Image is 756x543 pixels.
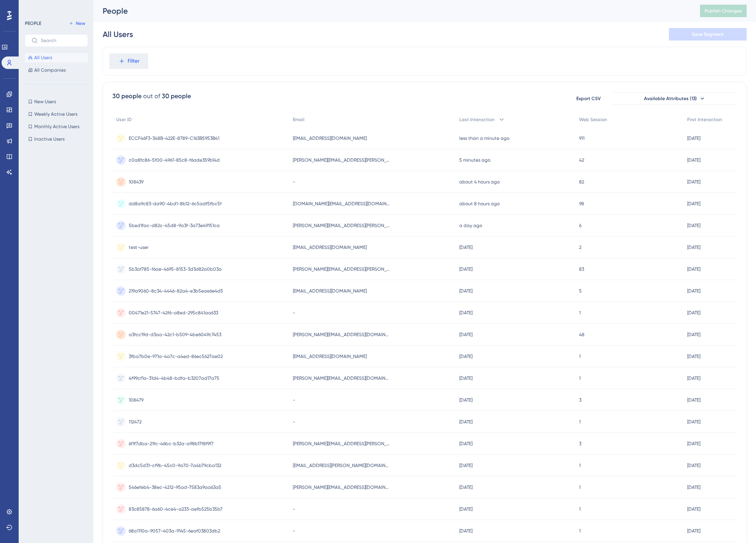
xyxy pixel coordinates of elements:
span: 82 [579,179,584,185]
span: Weekly Active Users [34,111,77,117]
span: [PERSON_NAME][EMAIL_ADDRESS][DOMAIN_NAME] [293,375,390,381]
time: [DATE] [687,310,700,316]
span: 5b3af785-f6ae-4695-8153-3d3d82a0b03a [129,266,222,272]
span: Export CSV [576,95,601,102]
div: All Users [103,29,133,40]
span: - [293,506,295,512]
time: [DATE] [459,266,472,272]
span: 5bed1fac-d82c-45d8-9a3f-3a73e49151ca [129,222,220,229]
button: Export CSV [569,92,608,105]
span: 112472 [129,419,142,425]
input: Search [41,38,81,43]
button: New [66,19,88,28]
button: Weekly Active Users [25,109,88,119]
span: 1 [579,310,581,316]
span: 4f99cf1a-31d4-4b48-bdfa-b3207ad17a75 [129,375,219,381]
button: All Companies [25,65,88,75]
time: [DATE] [459,332,472,337]
time: about 4 hours ago [459,179,500,185]
span: 3 [579,397,581,403]
time: [DATE] [687,376,700,381]
span: - [293,179,295,185]
span: User ID [116,116,132,123]
time: [DATE] [459,397,472,403]
button: New Users [25,97,88,106]
time: [DATE] [687,136,700,141]
span: First Interaction [687,116,722,123]
time: [DATE] [459,463,472,468]
time: [DATE] [687,463,700,468]
div: 30 people [112,92,142,101]
span: 1 [579,419,581,425]
span: 546efeb4-38ec-4212-95ad-7583a9aa63a5 [129,484,221,490]
time: [DATE] [687,201,700,206]
span: [PERSON_NAME][EMAIL_ADDRESS][DOMAIN_NAME] [293,484,390,490]
span: - [293,528,295,534]
span: [DOMAIN_NAME][EMAIL_ADDRESS][DOMAIN_NAME] [293,201,390,207]
time: [DATE] [687,397,700,403]
time: [DATE] [687,288,700,294]
span: 98 [579,201,584,207]
span: - [293,310,295,316]
time: a day ago [459,223,482,228]
span: c0a8fc86-5f00-4961-85c8-f6ade359b14d [129,157,220,163]
span: [PERSON_NAME][EMAIL_ADDRESS][PERSON_NAME][DOMAIN_NAME] [293,157,390,163]
span: ECCF46F3-348B-422E-8789-C163B5953B41 [129,135,219,141]
span: - [293,419,295,425]
span: 42 [579,157,584,163]
time: [DATE] [459,310,472,316]
span: All Companies [34,67,66,73]
time: [DATE] [459,441,472,446]
time: 5 minutes ago [459,157,490,163]
span: 3 [579,441,581,447]
div: out of [143,92,160,101]
span: Web Session [579,116,607,123]
span: New [76,20,85,26]
div: PEOPLE [25,20,41,26]
time: [DATE] [687,354,700,359]
button: Available Attributes (13) [612,92,737,105]
button: Filter [109,53,148,69]
span: 3fba7b0e-971a-4a7c-a4ed-86ec5627ae02 [129,353,223,360]
span: [PERSON_NAME][EMAIL_ADDRESS][PERSON_NAME][DOMAIN_NAME] [293,266,390,272]
span: 48 [579,331,584,338]
span: 00471e21-5747-42f6-a8ed-295c841aa633 [129,310,218,316]
span: Inactive Users [34,136,65,142]
span: 2 [579,244,581,250]
time: [DATE] [687,179,700,185]
time: [DATE] [459,528,472,534]
span: 108439 [129,179,143,185]
time: less than a minute ago [459,136,509,141]
button: Monthly Active Users [25,122,88,131]
span: 6 [579,222,581,229]
span: 1 [579,484,581,490]
span: 1 [579,528,581,534]
time: [DATE] [459,245,472,250]
span: 83 [579,266,584,272]
span: Available Attributes (13) [644,95,697,102]
span: - [293,397,295,403]
span: 108479 [129,397,143,403]
span: [PERSON_NAME][EMAIL_ADDRESS][PERSON_NAME][DOMAIN_NAME] [293,222,390,229]
span: [EMAIL_ADDRESS][DOMAIN_NAME] [293,135,367,141]
span: 911 [579,135,584,141]
div: 30 people [162,92,191,101]
time: [DATE] [459,288,472,294]
span: a3fcc19d-d3aa-42c1-b509-4be6049c7453 [129,331,221,338]
span: [PERSON_NAME][EMAIL_ADDRESS][DOMAIN_NAME] [293,331,390,338]
span: Publish Changes [705,8,742,14]
span: 83c85878-6a60-4ce4-a233-aefb525b35b7 [129,506,222,512]
span: 1 [579,506,581,512]
time: [DATE] [687,157,700,163]
button: Save Segment [669,28,747,41]
span: All Users [34,55,52,61]
button: All Users [25,53,88,62]
span: dd8a9c83-da90-4bd1-8b12-6c5adf5fbc5f [129,201,222,207]
button: Publish Changes [700,5,747,17]
time: [DATE] [687,485,700,490]
span: 1 [579,375,581,381]
span: Save Segment [692,31,724,37]
time: [DATE] [459,376,472,381]
span: 1 [579,462,581,469]
span: Monthly Active Users [34,123,79,130]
